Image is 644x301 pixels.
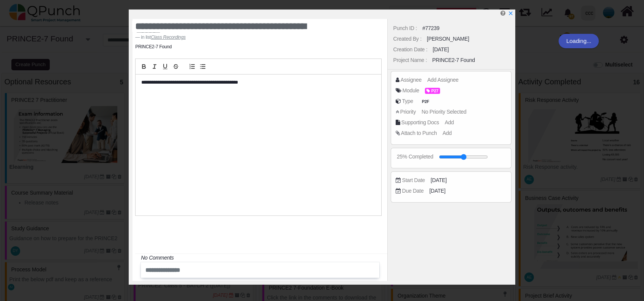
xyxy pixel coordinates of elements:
a: x [508,10,513,16]
li: PRINCE2-7 Found [135,43,172,50]
div: Loading... [559,34,599,48]
i: Edit Punch [500,10,505,16]
i: No Comments [141,255,174,261]
svg: x [508,11,513,16]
